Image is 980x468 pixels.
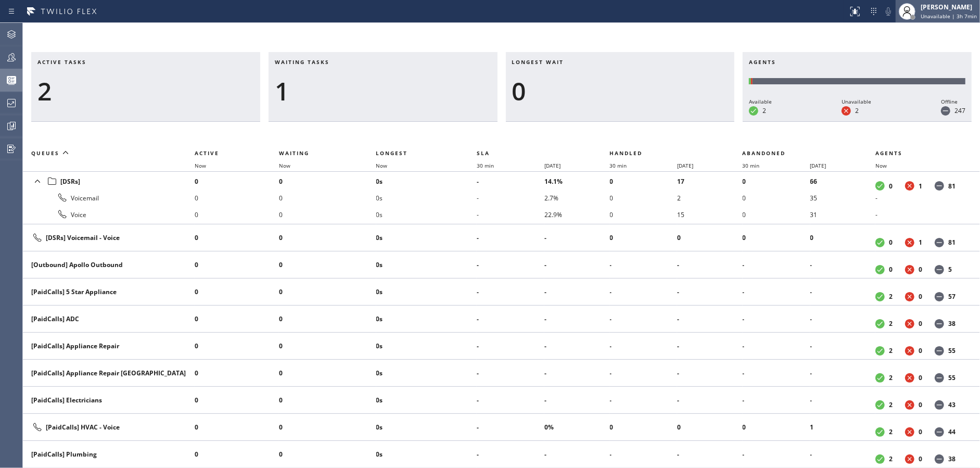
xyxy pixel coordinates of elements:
[743,149,786,157] span: Abandoned
[610,173,678,189] li: 0
[477,162,494,169] span: 30 min
[544,365,609,382] li: -
[477,419,544,436] li: -
[875,292,885,301] dt: Available
[743,311,810,327] li: -
[544,173,609,189] li: 14.1%
[195,419,279,436] li: 0
[919,238,922,247] dd: 1
[889,265,893,274] dd: 0
[810,257,875,273] li: -
[195,365,279,382] li: 0
[919,346,922,355] dd: 0
[610,257,678,273] li: -
[948,238,956,247] dd: 81
[743,257,810,273] li: -
[376,419,477,436] li: 0s
[376,162,388,169] span: Now
[477,446,544,463] li: -
[376,365,477,382] li: 0s
[477,173,544,189] li: -
[477,189,544,206] li: -
[810,206,875,223] li: 31
[875,427,885,437] dt: Available
[810,173,875,189] li: 66
[279,311,376,327] li: 0
[810,284,875,300] li: -
[743,189,810,206] li: 0
[948,346,956,355] dd: 55
[610,446,678,463] li: -
[842,106,851,116] dt: Unavailable
[875,373,885,383] dt: Available
[935,400,944,410] dt: Offline
[941,97,965,106] div: Offline
[544,338,609,355] li: -
[610,338,678,355] li: -
[31,341,186,350] div: [PaidCalls] Appliance Repair
[610,284,678,300] li: -
[37,58,86,66] span: Active tasks
[610,230,678,246] li: 0
[941,106,950,116] dt: Offline
[948,265,952,274] dd: 5
[919,373,922,382] dd: 0
[376,392,477,409] li: 0s
[544,206,609,223] li: 22.9%
[905,319,914,328] dt: Unavailable
[195,338,279,355] li: 0
[31,232,186,244] div: [DSRs] Voicemail - Voice
[477,338,544,355] li: -
[749,78,750,84] div: Available: 2
[279,230,376,246] li: 0
[875,400,885,410] dt: Available
[477,149,490,157] span: SLA
[610,419,678,436] li: 0
[810,338,875,355] li: -
[279,338,376,355] li: 0
[31,192,186,204] div: Voicemail
[905,181,914,191] dt: Unavailable
[875,238,885,247] dt: Available
[889,400,893,409] dd: 2
[889,373,893,382] dd: 2
[544,257,609,273] li: -
[948,427,956,436] dd: 44
[677,419,742,436] li: 0
[935,373,944,383] dt: Offline
[544,392,609,409] li: -
[948,454,956,463] dd: 38
[905,292,914,301] dt: Unavailable
[610,206,678,223] li: 0
[743,338,810,355] li: -
[677,230,742,246] li: 0
[376,206,477,223] li: 0s
[743,230,810,246] li: 0
[544,446,609,463] li: -
[935,454,944,464] dt: Offline
[31,450,186,459] div: [PaidCalls] Plumbing
[376,338,477,355] li: 0s
[195,392,279,409] li: 0
[889,427,893,436] dd: 2
[948,400,956,409] dd: 43
[279,257,376,273] li: 0
[275,58,329,66] span: Waiting tasks
[544,419,609,436] li: 0%
[743,419,810,436] li: 0
[37,76,254,106] div: 2
[919,454,922,463] dd: 0
[279,365,376,382] li: 0
[810,392,875,409] li: -
[905,346,914,356] dt: Unavailable
[935,265,944,274] dt: Offline
[905,454,914,464] dt: Unavailable
[376,257,477,273] li: 0s
[948,182,956,191] dd: 81
[875,162,887,169] span: Now
[677,311,742,327] li: -
[954,106,965,115] dd: 247
[677,162,693,169] span: [DATE]
[477,365,544,382] li: -
[376,446,477,463] li: 0s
